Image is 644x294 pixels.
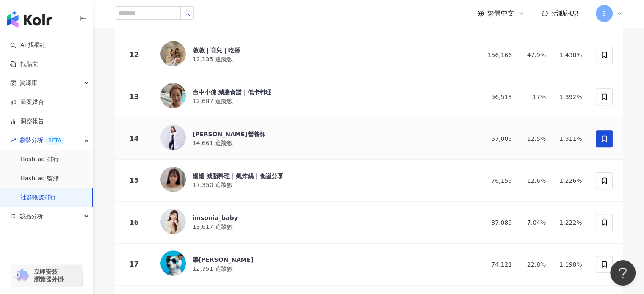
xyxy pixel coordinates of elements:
[475,134,512,143] div: 57,005
[10,41,46,49] a: searchAI 找網紅
[193,256,254,264] div: 榮[PERSON_NAME]
[160,83,186,108] img: KOL Avatar
[525,50,546,60] div: 47.9%
[193,88,272,96] div: 台中小倢 減脂食譜｜低卡料理
[193,265,233,272] span: 12,751 追蹤數
[45,136,64,145] div: BETA
[20,155,59,164] a: Hashtag 排行
[122,49,147,60] div: 12
[160,209,186,234] img: KOL Avatar
[160,125,186,150] img: KOL Avatar
[475,260,512,269] div: 74,121
[525,218,546,227] div: 7.04%
[160,41,462,69] a: KOL Avatar蔥蔥｜育兒｜吃播｜12,135 追蹤數
[19,207,43,226] span: 競品分析
[122,259,147,269] div: 17
[525,176,546,185] div: 12.6%
[525,92,546,102] div: 17%
[160,41,186,66] img: KOL Avatar
[559,260,582,269] div: 1,198%
[610,260,636,286] iframe: Help Scout Beacon - Open
[559,92,582,102] div: 1,392%
[475,176,512,185] div: 76,155
[552,9,579,17] span: 活動訊息
[122,175,147,186] div: 15
[193,181,233,188] span: 17,350 追蹤數
[10,137,16,143] span: rise
[184,10,190,16] span: search
[160,83,462,111] a: KOL Avatar台中小倢 減脂食譜｜低卡料理12,687 追蹤數
[487,9,514,18] span: 繁體中文
[475,92,512,102] div: 56,513
[160,250,186,276] img: KOL Avatar
[20,174,59,183] a: Hashtag 監測
[525,260,546,269] div: 22.8%
[193,130,265,138] div: [PERSON_NAME]營養師
[559,134,582,143] div: 1,311%
[475,218,512,227] div: 37,089
[160,125,462,153] a: KOL Avatar[PERSON_NAME]營養師14,661 追蹤數
[559,50,582,60] div: 1,438%
[20,193,56,202] a: 社群帳號排行
[19,131,64,150] span: 趨勢分析
[525,134,546,143] div: 12.5%
[19,74,37,93] span: 資源庫
[160,209,462,236] a: KOL Avatarimsonia_baby13,617 追蹤數
[193,223,233,230] span: 13,617 追蹤數
[602,9,606,18] span: S
[10,117,44,126] a: 洞察報告
[475,50,512,60] div: 156,166
[10,60,38,69] a: 找貼文
[122,91,147,102] div: 13
[160,167,186,192] img: KOL Avatar
[193,98,233,104] span: 12,687 追蹤數
[122,217,147,228] div: 16
[7,11,52,28] img: logo
[34,268,64,283] span: 立即安裝 瀏覽器外掛
[193,172,284,180] div: 姍姍 減脂料理｜氣炸鍋｜食譜分享
[193,214,238,222] div: imsonia_baby
[193,46,246,55] div: 蔥蔥｜育兒｜吃播｜
[14,269,30,282] img: chrome extension
[559,176,582,185] div: 1,226%
[160,167,462,195] a: KOL Avatar姍姍 減脂料理｜氣炸鍋｜食譜分享17,350 追蹤數
[11,264,82,287] a: chrome extension立即安裝 瀏覽器外掛
[160,250,462,278] a: KOL Avatar榮[PERSON_NAME]12,751 追蹤數
[10,98,44,107] a: 商案媒合
[193,140,233,146] span: 14,661 追蹤數
[559,218,582,227] div: 1,222%
[122,133,147,144] div: 14
[193,56,233,63] span: 12,135 追蹤數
